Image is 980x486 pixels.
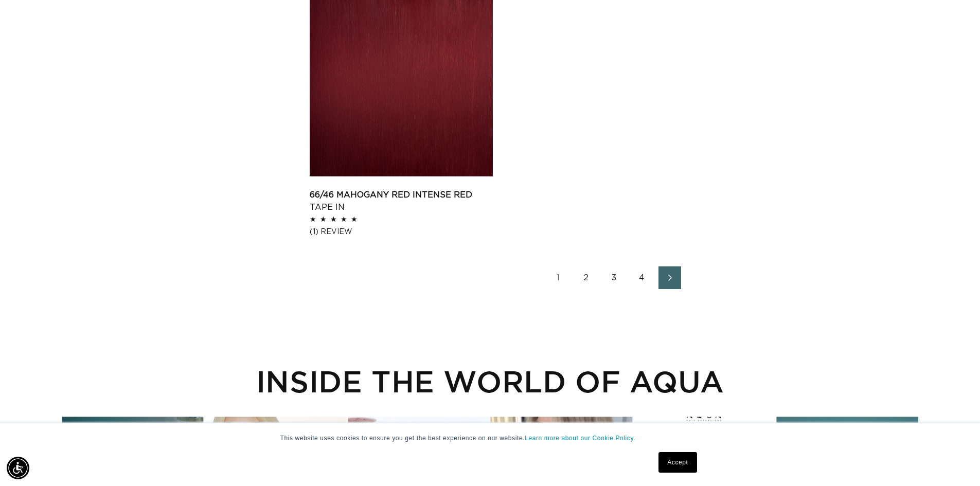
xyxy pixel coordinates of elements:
p: This website uses cookies to ensure you get the best experience on our website. [280,434,700,443]
div: Accessibility Menu [7,457,29,479]
a: Page 2 [575,266,598,289]
a: 66/46 Mahogany Red Intense Red Tape In [310,189,493,213]
a: Next page [658,266,681,289]
a: Page 4 [631,266,653,289]
a: Page 1 [547,266,570,289]
a: Learn more about our Cookie Policy. [525,435,635,442]
a: Page 3 [603,266,626,289]
a: Accept [658,452,697,473]
nav: Pagination [310,266,918,289]
h2: INSIDE THE WORLD OF AQUA [62,364,918,399]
